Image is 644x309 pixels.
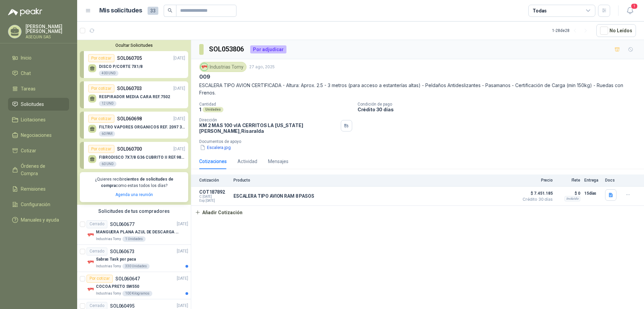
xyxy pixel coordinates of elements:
[110,304,135,308] p: SOL060495
[250,45,286,53] div: Por adjudicar
[177,248,188,255] p: [DATE]
[99,64,143,69] p: DISCO P/CORTE 7X1/8
[624,5,636,17] button: 1
[8,113,69,126] a: Licitaciones
[201,63,208,71] img: Company Logo
[199,107,201,112] p: 1
[21,85,36,92] span: Tareas
[552,25,591,36] div: 1 - 28 de 28
[519,189,553,197] span: $ 7.451.185
[87,247,107,256] div: Cerrado
[8,98,69,111] a: Solicitudes
[596,24,636,37] button: No Leídos
[96,264,121,269] p: Industrias Tomy
[77,40,191,205] div: Ocultar SolicitudesPor cotizarSOL060705[DATE] DISCO P/CORTE 7X1/8400 UNDPor cotizarSOL060703[DATE...
[8,183,69,195] a: Remisiones
[268,158,288,165] div: Mensajes
[584,189,601,197] p: 15 días
[8,82,69,95] a: Tareas
[110,222,135,227] p: SOL060677
[84,176,184,189] p: ¿Quieres recibir como estas todos los días?
[21,216,59,224] span: Manuales y ayuda
[88,54,114,62] div: Por cotizar
[199,158,227,165] div: Cotizaciones
[87,275,113,283] div: Por cotizar
[80,112,188,139] a: Por cotizarSOL060698[DATE] FILTRO VAPORES ORGANICOS REF. 2097 3M60 PAR
[122,264,150,269] div: 330 Unidades
[117,85,142,92] p: SOL060703
[117,54,142,62] p: SOL060705
[21,185,46,193] span: Remisiones
[203,107,223,112] div: Unidades
[199,144,231,151] button: Escalera.jpg
[25,35,69,39] p: ASEQUIN SAS
[99,6,142,15] h1: Mis solicitudes
[177,303,188,309] p: [DATE]
[191,206,246,219] button: Añadir Cotización
[177,221,188,227] p: [DATE]
[605,178,619,183] p: Docs
[96,256,136,263] p: Sabras Task por paca
[358,107,641,112] p: Crédito 30 días
[21,131,52,139] span: Negociaciones
[631,3,638,9] span: 1
[21,70,31,77] span: Chat
[173,116,185,122] p: [DATE]
[199,199,229,203] span: Exp: [DATE]
[77,272,191,299] a: Por cotizarSOL060647[DATE] Company LogoCOCOA PRETO SW550Industrias Tomy100 Kilogramos
[101,177,173,188] b: cientos de solicitudes de compra
[87,231,95,239] img: Company Logo
[8,144,69,157] a: Cotizar
[519,178,553,183] p: Precio
[96,236,121,242] p: Industrias Tomy
[88,84,114,92] div: Por cotizar
[115,276,140,281] p: SOL060647
[21,201,50,208] span: Configuración
[199,73,210,80] p: 009
[557,178,580,183] p: Flete
[99,125,185,129] p: FILTRO VAPORES ORGANICOS REF. 2097 3M
[117,115,142,122] p: SOL060698
[199,122,338,134] p: KM 2 MAS 100 vIA CERRITOS LA [US_STATE] [PERSON_NAME] , Risaralda
[80,142,188,169] a: Por cotizarSOL060700[DATE] FIBRODISCO 7X7/8 G36 CUBRITO II REF.982C60 UND
[99,155,185,160] p: FIBRODISCO 7X7/8 G36 CUBRITO II REF.982C
[80,81,188,108] a: Por cotizarSOL060703[DATE] RESPIRADOR MEDIA CARA REF.750212 UND
[96,283,139,290] p: COCOA PRETO SW550
[21,54,32,62] span: Inicio
[199,118,338,122] p: Dirección
[358,102,641,107] p: Condición de pago
[199,82,636,96] p: ESCALERA TIPO AVION CERTIFICADA - Altura: Aprox. 2.5 - 3 metros (para acceso a estanterías altas)...
[122,236,146,242] div: 1 Unidades
[8,214,69,226] a: Manuales y ayuda
[519,197,553,201] span: Crédito 30 días
[557,189,580,197] p: $ 0
[565,196,580,201] div: Incluido
[88,115,114,123] div: Por cotizar
[199,178,229,183] p: Cotización
[110,249,135,254] p: SOL060673
[99,71,118,76] div: 400 UND
[21,101,44,108] span: Solicitudes
[584,178,601,183] p: Entrega
[96,291,121,296] p: Industrias Tomy
[8,51,69,64] a: Inicio
[8,67,69,80] a: Chat
[8,198,69,211] a: Configuración
[177,275,188,282] p: [DATE]
[173,85,185,92] p: [DATE]
[88,145,114,153] div: Por cotizar
[99,94,170,99] p: RESPIRADOR MEDIA CARA REF.7502
[237,158,257,165] div: Actividad
[117,145,142,153] p: SOL060700
[21,162,63,177] span: Órdenes de Compra
[173,146,185,152] p: [DATE]
[87,258,95,266] img: Company Logo
[199,189,229,195] p: COT187892
[80,51,188,78] a: Por cotizarSOL060705[DATE] DISCO P/CORTE 7X1/8400 UND
[199,195,229,199] span: C: [DATE]
[8,8,42,16] img: Logo peakr
[87,220,107,228] div: Cerrado
[99,131,115,137] div: 60 PAR
[25,24,69,34] p: [PERSON_NAME] [PERSON_NAME]
[249,64,275,70] p: 27 ago, 2025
